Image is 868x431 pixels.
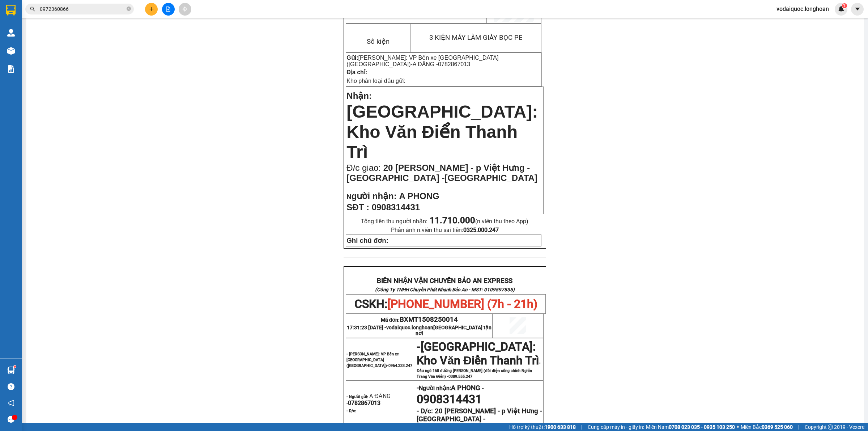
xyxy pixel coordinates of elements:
span: Đ/c giao: [346,163,383,173]
span: ⚪️ [737,426,739,428]
strong: Ghi chú đơn: [346,237,388,244]
strong: 1900 633 818 [545,424,576,430]
strong: 20 [PERSON_NAME] - p Việt Hưng - [GEOGRAPHIC_DATA] -[GEOGRAPHIC_DATA] [417,407,542,431]
span: | [798,423,799,431]
span: Phản ánh n.viên thu sai tiền: [391,227,499,233]
img: logo-vxr [6,5,16,16]
span: notification [8,400,14,406]
span: file-add [166,7,171,12]
span: [GEOGRAPHIC_DATA]: Kho Văn Điển Thanh Trì [417,340,539,367]
span: [GEOGRAPHIC_DATA] tận nơi [416,325,492,336]
span: - [417,340,421,354]
span: 0389.555.247 [448,374,472,379]
strong: Gửi: [346,55,358,61]
strong: 11.710.000 [430,215,475,225]
span: - [PERSON_NAME]: VP Bến xe [GEOGRAPHIC_DATA] ([GEOGRAPHIC_DATA])- [346,352,412,368]
span: Hỗ trợ kỹ thuật: [509,423,576,431]
strong: (Công Ty TNHH Chuyển Phát Nhanh Bảo An - MST: 0109597835) [375,287,515,292]
span: question-circle [8,383,14,390]
button: plus [145,3,158,16]
span: CSKH: [354,297,537,311]
span: [PERSON_NAME]: VP Bến xe [GEOGRAPHIC_DATA] ([GEOGRAPHIC_DATA]) [346,55,498,67]
strong: - [417,384,480,392]
span: A PHONG [399,191,439,201]
span: [PHONE_NUMBER] [3,16,55,28]
span: Nhận: [346,91,372,101]
span: Kho phân loại đầu gửi: [346,78,405,84]
span: Người nhận: [419,385,480,392]
span: 17:31:23 [DATE] [3,50,45,56]
span: caret-down [854,6,861,12]
span: Miền Bắc [741,423,793,431]
span: [GEOGRAPHIC_DATA]: Kho Văn Điển Thanh Trì [346,102,538,161]
strong: Địa chỉ: [346,69,367,75]
span: close-circle [127,7,131,11]
sup: 1 [842,3,847,8]
img: warehouse-icon [7,367,15,374]
span: - [411,61,471,67]
img: icon-new-feature [838,6,844,12]
strong: N [346,193,396,200]
strong: 0325.000.247 [463,227,499,233]
span: Số kiện [367,38,390,46]
button: caret-down [851,3,864,16]
button: aim [179,3,191,16]
strong: 0708 023 035 - 0935 103 250 [669,424,735,430]
button: file-add [162,3,175,16]
span: gười nhận: [352,191,397,201]
span: Mã đơn: [381,317,458,323]
strong: SĐT : [346,202,369,212]
span: 0908314431 [417,392,482,406]
strong: - D/c: [417,407,433,415]
span: 3 KIỆN MÁY LÀM GIÀY BỌC PE [429,34,523,42]
sup: 1 [14,365,16,368]
img: warehouse-icon [7,47,15,55]
span: [PHONE_NUMBER] (7h - 21h) [387,297,537,311]
span: Mã đơn: BXMT1508250014 [3,39,111,48]
span: Miền Nam [646,423,735,431]
span: plus [149,7,154,12]
span: 0964.333.247 [388,363,412,368]
span: 0782867013 [438,61,470,67]
span: copyright [828,424,833,430]
span: Tổng tiền thu người nhận: [361,218,528,225]
img: warehouse-icon [7,29,15,37]
span: CÔNG TY TNHH CHUYỂN PHÁT NHANH BẢO AN [57,16,144,29]
strong: BIÊN NHẬN VẬN CHUYỂN BẢO AN EXPRESS [377,277,512,285]
span: 17:31:23 [DATE] - [347,325,492,336]
span: A ĐĂNG - [346,393,390,406]
span: 0782867013 [348,400,380,406]
strong: - D/c: [346,409,356,413]
input: Tìm tên, số ĐT hoặc mã đơn [40,5,125,13]
span: | [581,423,582,431]
span: - [480,385,484,392]
span: vodaiquoc.longhoan [386,325,492,336]
span: (n.viên thu theo App) [430,218,528,225]
span: close-circle [127,6,131,13]
img: solution-icon [7,65,15,73]
span: Cung cấp máy in - giấy in: [588,423,644,431]
span: BXMT1508250014 [400,316,458,324]
span: A PHONG [451,384,480,392]
span: 0908314431 [372,202,420,212]
strong: PHIẾU DÁN LÊN HÀNG [51,3,146,13]
span: aim [182,7,187,12]
strong: - Người gửi: [346,394,368,399]
span: Đầu ngõ 168 đường [PERSON_NAME] (đối diện cổng chính Nghĩa Trang Văn Điển) - [417,368,532,379]
span: message [8,416,14,423]
span: search [30,7,35,12]
span: 1 [843,3,846,8]
strong: 0369 525 060 [762,424,793,430]
strong: CSKH: [20,16,38,22]
span: 20 [PERSON_NAME] - p Việt Hưng - [GEOGRAPHIC_DATA] -[GEOGRAPHIC_DATA] [346,163,537,183]
span: A ĐĂNG - [413,61,470,67]
span: - [417,346,541,379]
span: vodaiquoc.longhoan [771,4,835,13]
